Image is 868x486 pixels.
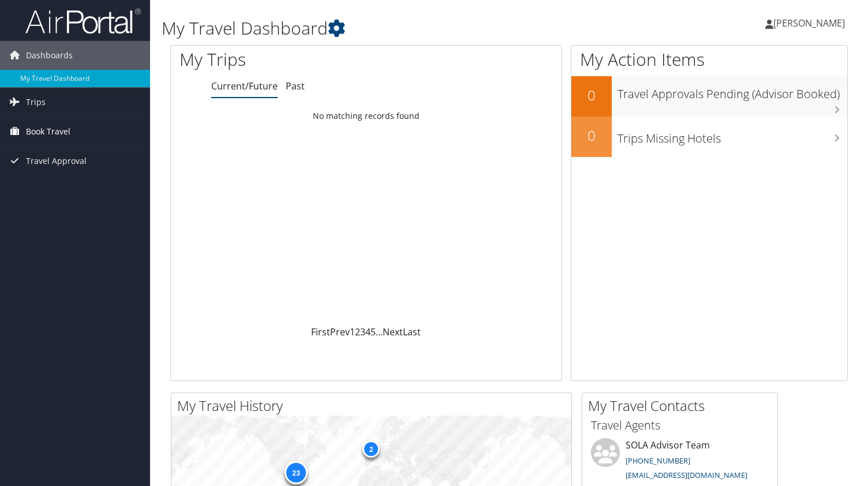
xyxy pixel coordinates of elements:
[362,440,380,458] div: 2
[330,326,350,338] a: Prev
[285,461,308,484] div: 23
[26,88,46,117] span: Trips
[626,455,690,466] a: [PHONE_NUMBER]
[25,8,141,35] img: airportal-logo.png
[26,147,87,175] span: Travel Approval
[365,326,371,338] a: 4
[371,326,376,338] a: 5
[618,125,847,147] h3: Trips Missing Hotels
[360,326,365,338] a: 3
[571,76,847,117] a: 0Travel Approvals Pending (Advisor Booked)
[26,41,73,70] span: Dashboards
[311,326,330,338] a: First
[571,117,847,157] a: 0Trips Missing Hotels
[26,117,70,146] span: Book Travel
[588,396,777,416] h2: My Travel Contacts
[618,80,847,102] h3: Travel Approvals Pending (Advisor Booked)
[383,326,403,338] a: Next
[591,417,769,433] h3: Travel Agents
[179,47,390,72] h1: My Trips
[773,17,845,29] span: [PERSON_NAME]
[571,126,612,145] h2: 0
[765,6,856,40] a: [PERSON_NAME]
[403,326,421,338] a: Last
[571,47,847,72] h1: My Action Items
[162,16,625,40] h1: My Travel Dashboard
[626,470,747,480] a: [EMAIL_ADDRESS][DOMAIN_NAME]
[171,106,562,126] td: No matching records found
[585,438,775,485] li: SOLA Advisor Team
[355,326,360,338] a: 2
[376,326,383,338] span: …
[211,80,278,92] a: Current/Future
[177,396,571,416] h2: My Travel History
[571,85,612,105] h2: 0
[350,326,355,338] a: 1
[286,80,305,92] a: Past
